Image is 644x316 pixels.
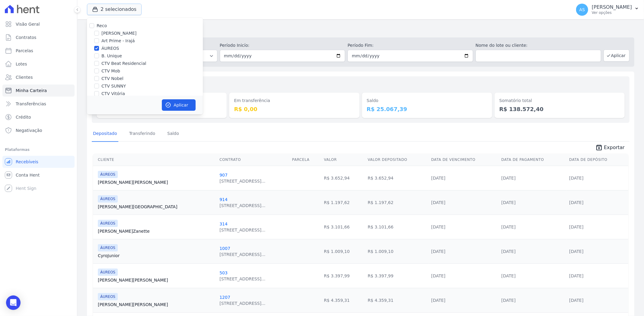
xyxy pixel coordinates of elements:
a: [DATE] [569,200,583,205]
a: Saldo [166,126,180,142]
i: unarchive [595,144,603,151]
label: CTV Beat Residencial [101,60,146,67]
span: Recebíveis [16,159,38,165]
dd: R$ 0,00 [234,105,354,113]
a: 914 [219,197,228,202]
label: CTV SUNNY [101,83,126,89]
a: Lotes [2,58,75,70]
label: CTV Mob [101,68,120,74]
div: [STREET_ADDRESS]... [219,251,265,257]
a: [DATE] [569,298,583,303]
div: [STREET_ADDRESS]... [219,300,265,306]
td: R$ 1.197,62 [365,190,429,215]
label: Período Inicío: [220,42,345,49]
a: Minha Carteira [2,85,75,97]
label: CTV Vitória [101,91,125,97]
label: ÁUREOS [101,45,119,52]
td: R$ 1.009,10 [365,239,429,263]
a: [DATE] [431,273,445,278]
span: Parcelas [16,48,33,54]
td: R$ 4.359,31 [322,288,365,312]
label: CTV Nobel [101,75,123,82]
button: Aplicar [162,99,196,111]
p: Ver opções [592,10,632,15]
a: Depositado [92,126,118,142]
span: Clientes [16,74,33,80]
span: Minha Carteira [16,88,47,94]
label: Art Prime - Irajá [101,38,135,44]
button: 2 selecionados [87,4,142,15]
span: ÁUREOS [98,269,118,276]
div: Open Intercom Messenger [6,295,21,310]
td: R$ 1.009,10 [322,239,365,263]
a: [DATE] [501,225,516,229]
a: [DATE] [501,249,516,254]
a: [DATE] [569,225,583,229]
th: Contrato [217,154,290,166]
a: [PERSON_NAME][PERSON_NAME] [98,277,215,283]
label: B. Unique [101,53,122,59]
a: [PERSON_NAME][GEOGRAPHIC_DATA] [98,204,215,210]
a: [DATE] [431,176,445,180]
th: Valor [322,154,365,166]
dd: R$ 138.572,40 [499,105,620,113]
a: Transferências [2,98,75,110]
a: [PERSON_NAME]Zanette [98,228,215,234]
span: ÁUREOS [98,244,118,251]
span: ÁUREOS [98,195,118,203]
td: R$ 3.652,94 [365,166,429,190]
span: Transferências [16,101,46,107]
label: Nome do lote ou cliente: [476,42,601,49]
a: [PERSON_NAME][PERSON_NAME] [98,179,215,185]
td: R$ 3.101,66 [365,215,429,239]
a: 503 [219,270,228,275]
span: Exportar [604,144,625,151]
dt: Saldo [367,97,487,104]
span: Conta Hent [16,172,40,178]
a: [DATE] [501,200,516,205]
div: [STREET_ADDRESS]... [219,227,265,233]
p: [PERSON_NAME] [592,4,632,10]
td: R$ 3.652,94 [322,166,365,190]
td: R$ 3.397,99 [365,263,429,288]
a: [DATE] [431,298,445,303]
span: ÁUREOS [98,293,118,300]
a: Crédito [2,111,75,123]
div: [STREET_ADDRESS]... [219,276,265,282]
a: [DATE] [431,225,445,229]
a: Conta Hent [2,169,75,181]
td: R$ 4.359,31 [365,288,429,312]
a: 1007 [219,246,230,251]
td: R$ 1.197,62 [322,190,365,215]
span: ÁUREOS [98,171,118,178]
td: R$ 3.101,66 [322,215,365,239]
label: Reco [97,23,107,28]
a: [PERSON_NAME][PERSON_NAME] [98,302,215,308]
dd: R$ 25.067,39 [367,105,487,113]
th: Cliente [93,154,217,166]
div: [STREET_ADDRESS]... [219,203,265,209]
span: AS [579,8,585,12]
a: [DATE] [569,176,583,180]
th: Data de Vencimento [429,154,499,166]
a: Recebíveis [2,156,75,168]
div: [STREET_ADDRESS]... [219,178,265,184]
span: Lotes [16,61,27,67]
label: Período Fim: [348,42,473,49]
a: [DATE] [501,176,516,180]
a: CyroJunior [98,253,215,259]
a: Visão Geral [2,18,75,30]
a: Negativação [2,124,75,136]
a: 907 [219,173,228,177]
a: [DATE] [501,273,516,278]
a: Clientes [2,71,75,83]
a: [DATE] [569,273,583,278]
dt: Em transferência [234,97,354,104]
a: Parcelas [2,45,75,57]
a: Transferindo [128,126,157,142]
a: 314 [219,222,228,226]
th: Valor Depositado [365,154,429,166]
h2: Minha Carteira [87,24,634,35]
button: AS [PERSON_NAME] Ver opções [571,1,644,18]
span: Crédito [16,114,31,120]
